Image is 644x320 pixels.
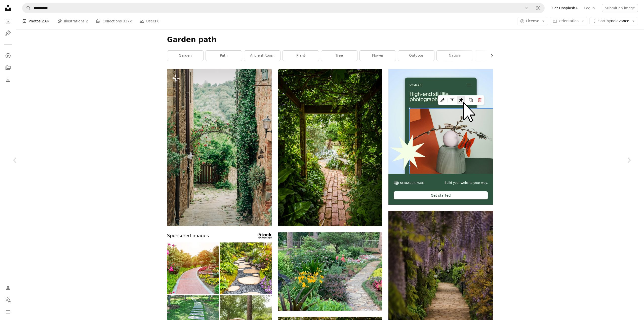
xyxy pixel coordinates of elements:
[445,181,488,185] span: Build your website your way.
[96,13,132,29] a: Collections 337k
[598,19,611,23] span: Sort by
[3,295,13,305] button: Language
[3,51,13,61] a: Explore
[388,69,493,174] img: file-1723602894256-972c108553a7image
[598,19,629,24] span: Relevance
[22,3,545,13] form: Find visuals sitewide
[278,269,382,273] a: yellow and red flower garden
[167,145,272,150] a: a narrow alley way with a gate and vines
[57,13,88,29] a: Illustrations 2
[3,28,13,38] a: Illustrations
[86,18,88,24] span: 2
[360,51,396,61] a: flower
[3,283,13,293] a: Log in / Sign up
[602,4,638,12] button: Submit an image
[167,35,493,44] h1: Garden path
[532,3,544,13] button: Visual search
[388,69,493,205] a: Build your website your way.Get started
[614,136,644,184] a: Next
[220,242,272,294] img: path leading through a garden
[278,145,382,150] a: green leafed plant
[526,19,539,23] span: License
[244,51,280,61] a: ancient room
[157,18,159,24] span: 0
[475,51,511,61] a: road
[167,51,203,61] a: garden
[487,51,493,61] button: scroll list to the right
[321,51,357,61] a: tree
[278,69,382,226] img: green leafed plant
[167,232,209,239] span: Sponsored images
[549,4,581,12] a: Get Unsplash+
[394,191,488,199] div: Get started
[3,307,13,317] button: Menu
[517,17,548,25] button: License
[140,13,159,29] a: Users 0
[283,51,319,61] a: plant
[559,19,579,23] span: Orientation
[22,3,31,13] button: Search Unsplash
[3,63,13,73] a: Collections
[589,17,638,25] button: Sort byRelevance
[3,75,13,85] a: Download History
[206,51,242,61] a: path
[167,69,272,226] img: a narrow alley way with a gate and vines
[3,16,13,26] a: Photos
[437,51,473,61] a: nature
[388,287,493,291] a: brown pathway between green plants
[581,4,598,12] a: Log in
[398,51,434,61] a: outdoor
[394,181,424,185] img: file-1606177908946-d1eed1cbe4f5image
[550,17,587,25] button: Orientation
[167,242,219,294] img: Brick path and flowerbeds in the park
[123,18,132,24] span: 337k
[521,3,532,13] button: Clear
[278,232,382,311] img: yellow and red flower garden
